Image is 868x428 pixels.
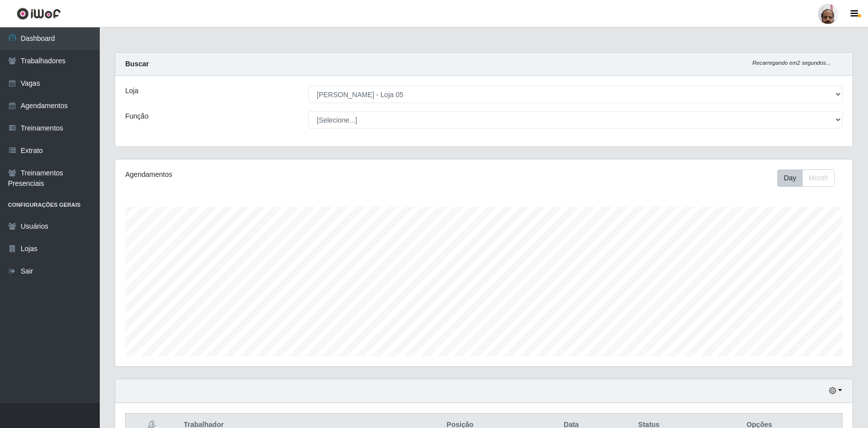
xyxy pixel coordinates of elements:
div: Agendamentos [125,169,416,180]
div: Toolbar with button groups [777,169,843,187]
label: Função [125,111,149,122]
button: Month [802,169,835,187]
button: Day [777,169,803,187]
div: First group [777,169,835,187]
label: Loja [125,86,138,96]
img: CoreUI Logo [16,7,61,20]
strong: Buscar [125,60,149,68]
i: Recarregando em 2 segundos... [752,60,831,66]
